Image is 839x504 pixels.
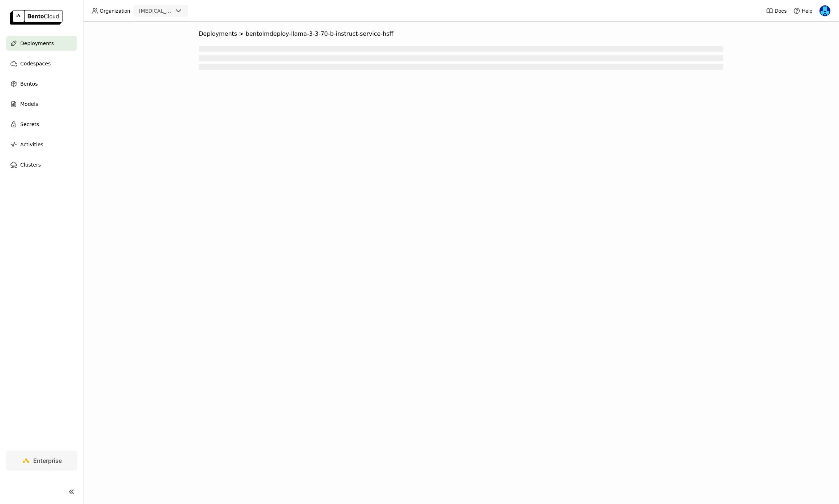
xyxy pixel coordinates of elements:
div: Help [793,7,813,14]
span: Deployments [199,30,237,38]
span: Secrets [20,120,39,129]
a: Docs [766,7,787,14]
a: Bentos [6,77,77,91]
nav: Breadcrumbs navigation [199,30,723,38]
a: Codespaces [6,56,77,71]
span: Activities [20,140,43,149]
img: Yi Guo [819,5,830,16]
span: Organization [100,8,130,14]
span: Clusters [20,160,41,169]
span: bentolmdeploy-llama-3-3-70-b-instruct-service-hsff [246,30,393,38]
img: logo [10,10,63,25]
a: Enterprise [6,451,77,471]
span: Docs [775,8,787,14]
span: Help [802,8,813,14]
a: Models [6,97,77,111]
a: Clusters [6,158,77,172]
span: Enterprise [33,457,62,464]
span: Deployments [20,39,54,48]
a: Deployments [6,36,77,51]
input: Selected revia. [173,8,174,15]
a: Secrets [6,117,77,132]
span: Bentos [20,79,38,88]
span: Models [20,100,38,108]
a: Activities [6,137,77,152]
div: [MEDICAL_DATA] [139,7,173,14]
span: Codespaces [20,59,51,68]
span: > [237,30,246,38]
